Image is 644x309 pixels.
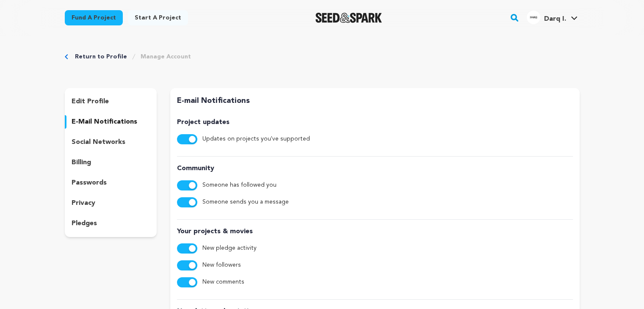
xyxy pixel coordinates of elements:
[202,260,241,270] label: New followers
[525,9,579,24] a: Darq I.'s Profile
[65,196,157,210] button: privacy
[65,10,123,25] a: Fund a project
[544,16,566,22] span: Darq I.
[72,178,107,188] p: passwords
[72,198,95,208] p: privacy
[128,10,188,25] a: Start a project
[75,52,127,61] a: Return to Profile
[72,137,125,147] p: social networks
[65,156,157,169] button: billing
[72,97,109,107] p: edit profile
[177,226,572,237] p: Your projects & movies
[525,9,579,27] span: Darq I.'s Profile
[72,218,97,229] p: pledges
[72,117,137,127] p: e-mail notifications
[65,135,157,149] button: social networks
[177,95,572,107] p: E-mail Notifications
[177,163,572,174] p: Community
[202,243,257,254] label: New pledge activity
[65,52,580,61] div: Breadcrumb
[65,217,157,230] button: pledges
[141,52,191,61] a: Manage Account
[177,117,572,127] p: Project updates
[202,180,276,190] label: Someone has followed you
[72,157,91,168] p: billing
[527,11,540,24] img: 6154b1db391d5c2a.jpg
[65,176,157,190] button: passwords
[202,277,244,287] label: New comments
[65,115,157,129] button: e-mail notifications
[65,95,157,108] button: edit profile
[527,11,566,24] div: Darq I.'s Profile
[202,134,310,144] label: Updates on projects you've supported
[202,197,289,207] label: Someone sends you a message
[315,13,382,23] img: Seed&Spark Logo Dark Mode
[315,13,382,23] a: Seed&Spark Homepage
